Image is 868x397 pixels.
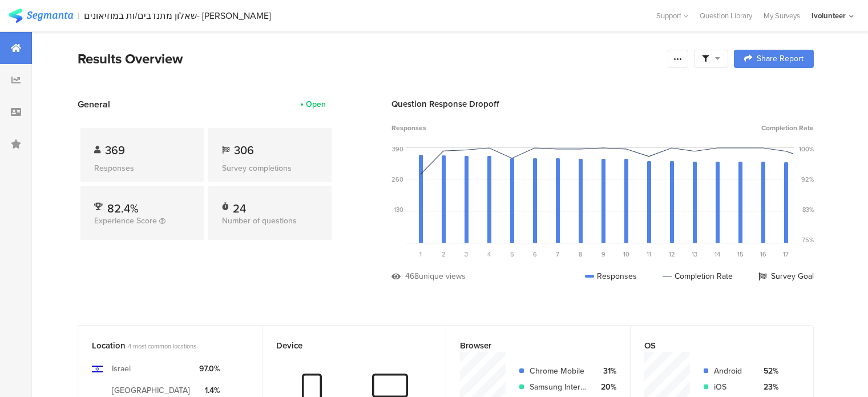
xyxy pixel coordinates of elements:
span: 8 [579,250,582,259]
div: Responses [585,270,637,282]
span: 4 most common locations [128,342,196,351]
div: Browser [460,339,597,352]
span: 6 [533,250,537,259]
div: 260 [391,175,403,184]
span: 369 [105,142,125,159]
div: 1.4% [199,384,220,396]
div: OS [644,339,781,352]
div: iOS [714,381,749,393]
div: Location [92,339,229,352]
div: Ivolunteer [812,10,846,21]
div: Israel [112,363,131,375]
div: Completion Rate [663,270,733,282]
a: Question Library [694,10,758,21]
div: 390 [392,145,403,154]
div: Android [714,365,749,377]
span: General [78,98,110,111]
span: Number of questions [222,215,297,227]
span: 15 [737,250,744,259]
img: segmanta logo [9,9,73,23]
span: 4 [487,250,491,259]
div: שאלון מתנדבים/ות במוזיאונים- [PERSON_NAME] [84,10,271,21]
div: 20% [596,381,616,393]
span: Share Report [757,55,804,63]
div: unique views [419,270,466,282]
div: Support [656,7,688,25]
span: 12 [669,250,675,259]
div: 83% [802,205,814,214]
span: 9 [601,250,605,259]
span: 7 [556,250,559,259]
span: 10 [623,250,629,259]
span: 3 [465,250,468,259]
span: 11 [647,250,651,259]
span: 16 [760,250,766,259]
div: 31% [596,365,616,377]
div: Responses [94,162,190,174]
span: 2 [442,250,446,259]
div: 97.0% [199,363,220,375]
div: 130 [394,205,403,214]
span: 5 [510,250,514,259]
div: Results Overview [78,49,662,69]
div: Question Response Dropoff [391,98,814,110]
span: 306 [234,142,254,159]
div: 92% [801,175,814,184]
span: Completion Rate [761,123,814,133]
div: 75% [802,235,814,244]
span: 17 [783,250,789,259]
div: | [78,9,79,22]
span: Experience Score [94,215,157,227]
div: Survey completions [222,162,318,174]
div: Chrome Mobile [530,365,587,377]
div: Open [306,98,326,110]
div: Survey Goal [758,270,814,282]
div: 468 [405,270,419,282]
div: 23% [758,381,778,393]
span: Responses [391,123,426,133]
span: 13 [692,250,697,259]
div: Device [276,339,414,352]
div: 24 [233,200,246,211]
div: [GEOGRAPHIC_DATA] [112,384,190,396]
span: 82.4% [107,200,139,217]
div: 52% [758,365,778,377]
span: 1 [419,250,422,259]
div: 100% [799,145,814,154]
div: Samsung Internet [530,381,587,393]
a: My Surveys [758,10,806,21]
span: 14 [714,250,720,259]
